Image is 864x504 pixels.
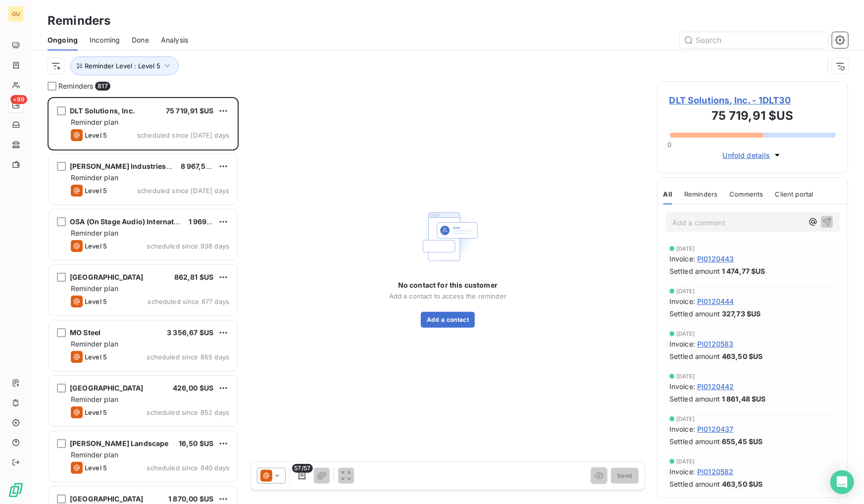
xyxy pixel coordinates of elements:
div: Open Intercom Messenger [830,470,854,494]
span: Ongoing [48,35,78,45]
span: Reminder plan [71,340,118,348]
span: Done [132,35,149,45]
span: Unfold details [723,150,770,160]
span: Settled amount [669,394,720,404]
span: MO Steel [70,328,101,337]
span: Add a contact to access the reminder [389,292,507,300]
span: Level 5 [85,187,107,195]
span: 3 356,67 $US [167,328,213,337]
span: PI0120442 [697,381,734,392]
span: Comments [730,190,763,198]
span: 426,00 $US [173,384,214,392]
h3: Reminders [48,12,110,30]
div: GU [8,6,24,22]
span: Level 5 [85,353,107,361]
span: Invoice : [669,424,695,434]
span: [DATE] [676,458,695,464]
span: scheduled since [DATE] days [137,187,229,195]
span: Reminder plan [71,284,118,293]
span: [DATE] [676,373,695,379]
span: Invoice : [669,296,695,306]
span: 1 861,48 $US [722,394,766,404]
span: 1 870,00 $US [168,495,213,503]
span: [PERSON_NAME] Landscape [70,439,168,448]
span: [PERSON_NAME] Industries Group, Inc. [70,162,207,170]
span: PI0120437 [697,424,733,434]
span: 463,50 $US [722,479,763,489]
span: Reminder plan [71,173,118,182]
span: Level 5 [85,242,107,250]
div: grid [48,97,239,504]
span: Reminder plan [71,118,118,126]
input: Search [680,32,828,48]
span: scheduled since 877 days [148,298,229,305]
span: Settled amount [669,436,720,447]
span: PI0120444 [697,296,734,306]
span: 862,81 $US [174,273,214,281]
span: Reminder plan [71,451,118,459]
span: Settled amount [669,479,720,489]
button: Unfold details [720,150,785,161]
span: Level 5 [85,464,107,472]
span: Reminders [58,81,93,91]
span: 817 [95,82,110,91]
h3: 75 719,91 $US [669,107,836,127]
span: 16,50 $US [179,439,213,448]
span: Reminder Level : Level 5 [85,62,160,70]
span: Settled amount [669,266,720,276]
span: Reminder plan [71,395,118,403]
span: Analysis [161,35,188,45]
span: Settled amount [669,351,720,361]
button: Add a contact [421,312,475,328]
span: 1 474,77 $US [722,266,765,276]
span: OSA (On Stage Audio) International ([GEOGRAPHIC_DATA]) [70,217,271,226]
span: DLT Solutions, Inc. [70,106,135,115]
span: scheduled since 840 days [147,464,229,472]
span: [DATE] [676,288,695,294]
span: Invoice : [669,381,695,392]
img: Empty state [416,205,480,268]
span: scheduled since 938 days [147,242,229,250]
button: Send [611,468,638,484]
span: [GEOGRAPHIC_DATA] [70,495,144,503]
span: 1 969,44 $US [189,217,234,226]
span: scheduled since 852 days [147,408,229,416]
span: Settled amount [669,308,720,319]
span: Invoice : [669,253,695,264]
span: Level 5 [85,408,107,416]
span: [DATE] [676,246,695,252]
span: DLT Solutions, Inc. - 1DLT30 [669,94,836,107]
span: [GEOGRAPHIC_DATA] [70,384,144,392]
span: PI0120443 [697,253,734,264]
span: Invoice : [669,466,695,477]
span: [GEOGRAPHIC_DATA] [70,273,144,281]
span: 327,73 $US [722,308,761,319]
span: Level 5 [85,131,107,139]
span: 655,45 $US [722,436,763,447]
span: scheduled since 855 days [147,353,229,361]
span: [DATE] [676,331,695,337]
span: 8 967,51 $US [181,162,225,170]
span: 57/57 [292,464,313,473]
span: PI0120582 [697,466,733,477]
button: Reminder Level : Level 5 [70,56,179,75]
img: Logo LeanPay [8,482,24,498]
span: Level 5 [85,298,107,305]
span: All [663,190,672,198]
span: 0 [668,141,672,149]
span: scheduled since [DATE] days [137,131,229,139]
span: Reminders [684,190,717,198]
span: Client portal [775,190,813,198]
span: 75 719,91 $US [166,106,213,115]
span: Invoice : [669,339,695,349]
span: PI0120583 [697,339,733,349]
span: +99 [10,95,27,104]
span: No contact for this customer [398,280,498,290]
span: Incoming [90,35,120,45]
span: [DATE] [676,416,695,422]
span: Reminder plan [71,229,118,237]
span: 463,50 $US [722,351,763,361]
